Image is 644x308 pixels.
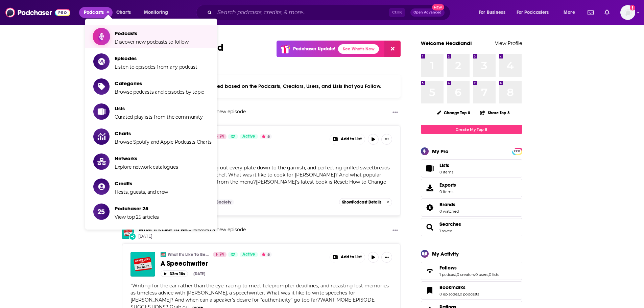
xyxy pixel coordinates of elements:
[620,5,635,20] button: Show profile menu
[432,251,459,257] div: My Activity
[432,148,449,155] div: My Pro
[144,8,168,17] span: Monitoring
[213,252,226,257] a: 74
[423,164,437,173] span: Lists
[456,272,457,277] span: ,
[564,8,575,17] span: More
[193,271,205,276] div: [DATE]
[489,272,499,277] a: 0 lists
[421,281,522,300] span: Bookmarks
[115,139,212,145] span: Browse Spotify and Apple Podcasts Charts
[512,7,559,18] button: open menu
[389,8,405,17] span: Ctrl K
[115,105,202,112] span: Lists
[161,141,325,150] a: An Executive Chef
[439,221,461,227] a: Searches
[410,8,445,17] button: Open AdvancedNew
[115,30,189,37] span: Podcasts
[439,182,456,188] span: Exports
[585,7,596,18] a: Show notifications dropdown
[240,134,258,139] a: Active
[423,266,437,276] a: Follows
[432,4,444,10] span: New
[130,252,155,277] img: A Speechwriter
[115,189,168,195] span: Hosts, guests, and crew
[161,252,166,257] img: What It's Like To Be...
[517,8,549,17] span: For Podcasters
[161,259,208,268] span: A Speechwriter
[423,222,437,232] a: Searches
[475,272,475,277] span: ,
[115,214,159,220] span: View top 25 articles
[421,40,472,46] a: Welcome Headland!
[439,189,456,194] span: 0 items
[115,80,204,87] span: Categories
[242,251,255,258] span: Active
[161,270,188,277] button: 32m 18s
[439,170,453,174] span: 0 items
[130,165,390,192] span: Butchering whole alligators, costing out every plate down to the garnish, and perfecting grilled ...
[620,5,635,20] img: User Profile
[513,149,521,154] span: PRO
[459,292,460,297] span: ,
[341,137,362,142] span: Add to List
[341,255,362,260] span: Add to List
[495,40,522,46] a: View Profile
[122,75,401,98] div: Your personalized Feed is curated based on the Podcasts, Creators, Users, and Lists that you Follow.
[115,164,178,170] span: Explore network catalogues
[242,133,255,140] span: Active
[330,252,365,263] button: Show More Button
[439,284,479,290] a: Bookmarks
[423,203,437,212] a: Brands
[115,130,212,137] span: Charts
[421,159,522,177] a: Lists
[381,134,392,145] button: Show More Button
[115,89,204,95] span: Browse podcasts and episodes by topic
[139,7,177,18] button: open menu
[421,262,522,280] span: Follows
[115,39,189,45] span: Discover new podcasts to follow
[115,55,197,62] span: Episodes
[390,109,401,117] button: Show More Button
[439,202,455,208] span: Brands
[513,148,521,153] a: PRO
[161,259,325,268] a: A Speechwriter
[84,8,104,17] span: Podcasts
[116,8,131,17] span: Charts
[421,179,522,197] a: Exports
[439,202,459,208] a: Brands
[115,64,197,70] span: Listen to episodes from any podcast
[260,252,272,257] button: 5
[439,162,449,168] span: Lists
[439,265,457,271] span: Follows
[439,162,453,168] span: Lists
[457,272,475,277] a: 0 creators
[115,205,159,212] span: Podchaser 25
[488,272,489,277] span: ,
[115,114,202,120] span: Curated playlists from the community
[439,284,466,290] span: Bookmarks
[168,252,209,257] a: What It's Like To Be...
[475,272,488,277] a: 0 users
[390,227,401,235] button: Show More Button
[439,265,499,271] a: Follows
[219,251,224,258] span: 74
[240,252,258,257] a: Active
[260,134,272,139] button: 5
[5,6,70,19] img: Podchaser - Follow, Share and Rate Podcasts
[480,106,510,119] button: Share Top 8
[630,5,635,10] svg: Add a profile image
[439,292,459,297] a: 0 episodes
[460,292,479,297] a: 0 podcasts
[559,7,583,18] button: open menu
[381,252,392,263] button: Show More Button
[474,7,514,18] button: open menu
[421,198,522,217] span: Brands
[115,155,178,162] span: Networks
[479,8,505,17] span: For Business
[439,272,456,277] a: 1 podcast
